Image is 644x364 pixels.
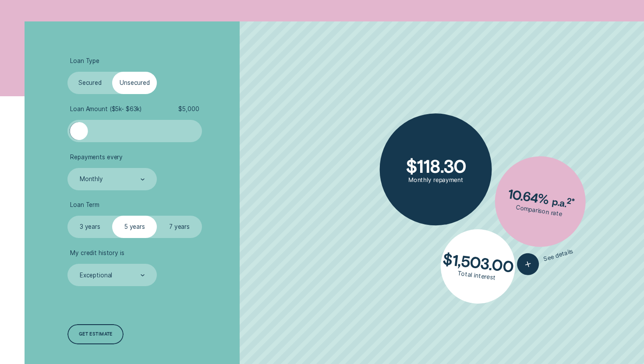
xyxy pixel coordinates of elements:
a: Get estimate [67,324,124,344]
div: Exceptional [80,272,113,279]
button: See details [515,241,576,278]
label: 7 years [157,216,202,238]
label: Secured [67,72,112,94]
label: 5 years [112,216,157,238]
div: Monthly [80,176,103,183]
span: My credit history is [70,249,124,257]
span: $ 5,000 [178,105,199,113]
span: Loan Type [70,57,99,65]
label: 3 years [67,216,112,238]
span: Repayments every [70,154,123,161]
span: Loan Term [70,201,99,209]
span: Loan Amount ( $5k - $63k ) [70,105,142,113]
span: See details [543,248,574,263]
label: Unsecured [112,72,157,94]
